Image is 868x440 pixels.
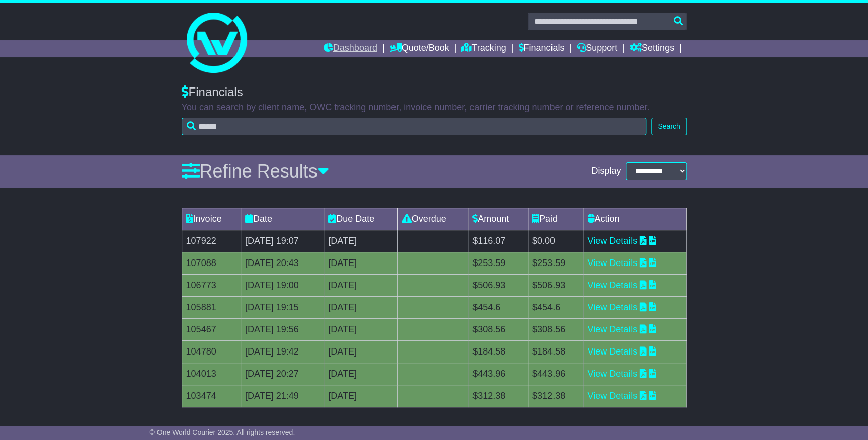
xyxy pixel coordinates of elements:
td: $312.38 [468,385,528,407]
td: [DATE] 20:43 [241,252,324,274]
a: View Details [587,369,637,379]
td: $506.93 [528,274,583,296]
td: [DATE] 19:07 [241,230,324,252]
td: $454.6 [468,296,528,318]
td: [DATE] [324,340,397,363]
td: $443.96 [528,363,583,385]
td: Action [583,208,686,230]
td: [DATE] 19:42 [241,340,324,363]
td: 106773 [182,274,241,296]
td: Invoice [182,208,241,230]
td: $506.93 [468,274,528,296]
button: Search [651,118,686,135]
td: $184.58 [468,340,528,363]
td: [DATE] 19:15 [241,296,324,318]
td: Date [241,208,324,230]
td: 103474 [182,385,241,407]
a: View Details [587,346,637,357]
td: [DATE] [324,363,397,385]
td: [DATE] [324,230,397,252]
a: Refine Results [182,161,329,182]
td: $116.07 [468,230,528,252]
a: View Details [587,236,637,246]
td: $312.38 [528,385,583,407]
span: Display [591,166,621,177]
td: Overdue [397,208,468,230]
p: You can search by client name, OWC tracking number, invoice number, carrier tracking number or re... [182,102,687,113]
a: View Details [587,280,637,290]
td: 107088 [182,252,241,274]
a: Support [577,40,617,57]
td: Amount [468,208,528,230]
td: $0.00 [528,230,583,252]
td: Due Date [324,208,397,230]
td: Paid [528,208,583,230]
td: [DATE] [324,296,397,318]
td: [DATE] [324,252,397,274]
td: $308.56 [468,318,528,340]
td: $184.58 [528,340,583,363]
span: © One World Courier 2025. All rights reserved. [150,428,295,436]
td: $253.59 [528,252,583,274]
td: 104013 [182,363,241,385]
td: $253.59 [468,252,528,274]
a: Tracking [461,40,506,57]
a: View Details [587,391,637,401]
div: Financials [182,85,687,100]
td: [DATE] 21:49 [241,385,324,407]
td: 107922 [182,230,241,252]
td: 104780 [182,340,241,363]
a: View Details [587,258,637,268]
td: $308.56 [528,318,583,340]
td: [DATE] [324,274,397,296]
td: 105881 [182,296,241,318]
a: Financials [518,40,564,57]
td: $454.6 [528,296,583,318]
td: 105467 [182,318,241,340]
a: Quote/Book [389,40,449,57]
a: View Details [587,324,637,334]
td: [DATE] [324,318,397,340]
td: $443.96 [468,363,528,385]
a: View Details [587,302,637,312]
td: [DATE] [324,385,397,407]
td: [DATE] 19:00 [241,274,324,296]
a: Settings [630,40,674,57]
td: [DATE] 19:56 [241,318,324,340]
a: Dashboard [324,40,377,57]
td: [DATE] 20:27 [241,363,324,385]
